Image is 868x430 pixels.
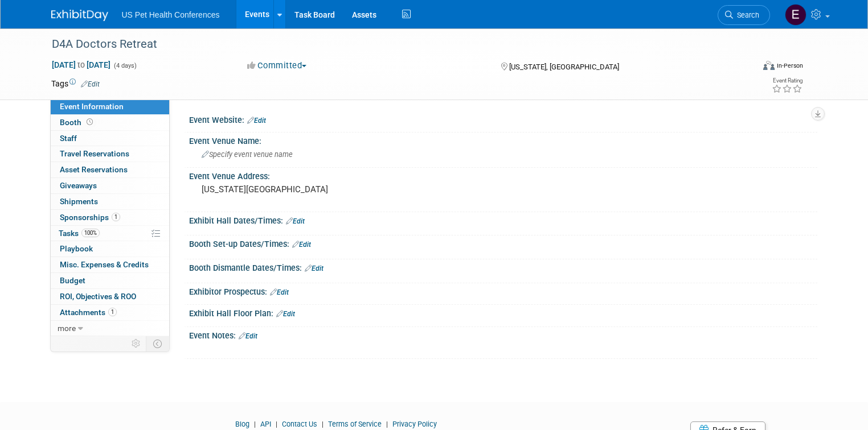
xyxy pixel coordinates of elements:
[60,134,77,143] span: Staff
[108,308,117,316] span: 1
[251,420,259,428] span: |
[51,273,169,288] a: Budget
[319,420,326,428] span: |
[189,111,817,126] div: Event Website:
[718,5,770,25] a: Search
[763,61,775,70] img: Format-Inperson.png
[776,61,803,70] div: In-Person
[692,59,803,76] div: Event Format
[189,327,817,342] div: Event Notes:
[51,10,108,21] img: ExhibitDay
[328,420,382,428] a: Terms of Service
[60,276,85,285] span: Budget
[785,4,806,26] img: Erika Plata
[202,184,439,195] pre: [US_STATE][GEOGRAPHIC_DATA]
[81,80,100,88] a: Edit
[733,11,759,19] span: Search
[51,60,111,70] span: [DATE] [DATE]
[51,131,169,146] a: Staff
[260,420,271,428] a: API
[60,118,95,127] span: Booth
[189,168,817,182] div: Event Venue Address:
[51,78,100,89] td: Tags
[305,264,324,272] a: Edit
[383,420,391,428] span: |
[51,194,169,209] a: Shipments
[60,165,128,174] span: Asset Reservations
[60,102,124,111] span: Event Information
[60,181,97,190] span: Giveaways
[146,336,169,351] td: Toggle Event Tabs
[60,260,149,269] span: Misc. Expenses & Credits
[189,133,817,147] div: Event Venue Name:
[286,217,305,225] a: Edit
[239,332,257,340] a: Edit
[51,115,169,130] a: Booth
[243,60,311,72] button: Committed
[273,420,280,428] span: |
[84,118,95,126] span: Booth not reserved yet
[51,178,169,193] a: Giveaways
[772,78,803,84] div: Event Rating
[113,62,137,69] span: (4 days)
[235,420,249,428] a: Blog
[126,336,146,351] td: Personalize Event Tab Strip
[51,257,169,272] a: Misc. Expenses & Credits
[392,420,437,428] a: Privacy Policy
[60,244,93,253] span: Playbook
[189,235,817,250] div: Booth Set-up Dates/Times:
[202,150,293,159] span: Specify event venue name
[51,321,169,336] a: more
[51,289,169,304] a: ROI, Objectives & ROO
[60,213,120,222] span: Sponsorships
[292,241,311,249] a: Edit
[247,117,266,125] a: Edit
[60,292,136,301] span: ROI, Objectives & ROO
[60,308,117,317] span: Attachments
[189,305,817,320] div: Exhibit Hall Floor Plan:
[59,229,100,238] span: Tasks
[276,310,295,318] a: Edit
[51,305,169,320] a: Attachments1
[189,259,817,274] div: Booth Dismantle Dates/Times:
[282,420,317,428] a: Contact Us
[189,212,817,227] div: Exhibit Hall Dates/Times:
[270,288,289,296] a: Edit
[48,34,739,55] div: D4A Doctors Retreat
[76,60,87,69] span: to
[509,63,619,71] span: [US_STATE], [GEOGRAPHIC_DATA]
[51,162,169,177] a: Asset Reservations
[51,99,169,114] a: Event Information
[51,146,169,162] a: Travel Reservations
[51,226,169,241] a: Tasks100%
[51,241,169,257] a: Playbook
[58,324,76,333] span: more
[189,283,817,298] div: Exhibitor Prospectus:
[122,10,220,19] span: US Pet Health Conferences
[60,197,98,206] span: Shipments
[81,229,100,237] span: 100%
[51,210,169,225] a: Sponsorships1
[112,213,120,221] span: 1
[60,149,129,158] span: Travel Reservations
